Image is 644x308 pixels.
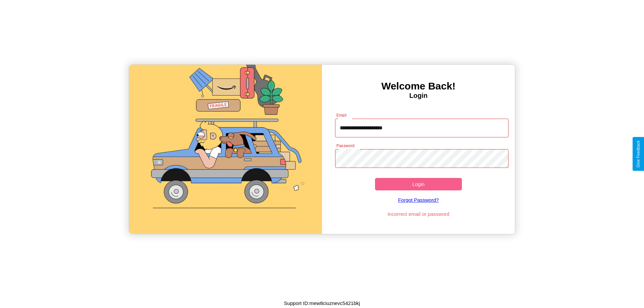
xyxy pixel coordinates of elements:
[336,112,347,118] label: Email
[336,143,354,148] label: Password
[332,190,505,209] a: Forgot Password?
[129,65,322,234] img: gif
[636,140,641,168] div: Give Feedback
[322,80,515,92] h3: Welcome Back!
[322,92,515,100] h4: Login
[332,209,505,219] p: Incorrect email or password
[375,178,462,190] button: Login
[284,299,360,308] p: Support ID: mew8ciuznevc5421bkj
